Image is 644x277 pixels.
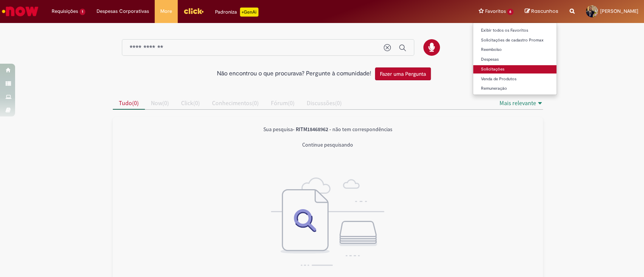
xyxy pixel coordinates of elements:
[485,8,506,15] span: Favoritos
[240,8,258,17] p: +GenAi
[473,84,556,93] a: Remuneração
[183,5,204,17] img: click_logo_yellow_360x200.png
[473,75,556,83] a: Venda de Produtos
[600,8,638,14] span: [PERSON_NAME]
[160,8,172,15] span: More
[80,9,85,15] span: 1
[215,8,258,17] div: Padroniza
[473,36,556,44] a: Solicitações de cadastro Promax
[473,55,556,64] a: Despesas
[52,8,78,15] span: Requisições
[97,8,149,15] span: Despesas Corporativas
[473,26,556,35] a: Exibir todos os Favoritos
[375,67,431,80] button: Fazer uma Pergunta
[531,8,558,15] span: Rascunhos
[473,23,557,95] ul: Favoritos
[507,9,513,15] span: 6
[1,4,40,19] img: ServiceNow
[217,70,371,77] h2: Não encontrou o que procurava? Pergunte à comunidade!
[473,46,556,54] a: Reembolso
[473,65,556,73] a: Solicitações
[525,8,558,15] a: Rascunhos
